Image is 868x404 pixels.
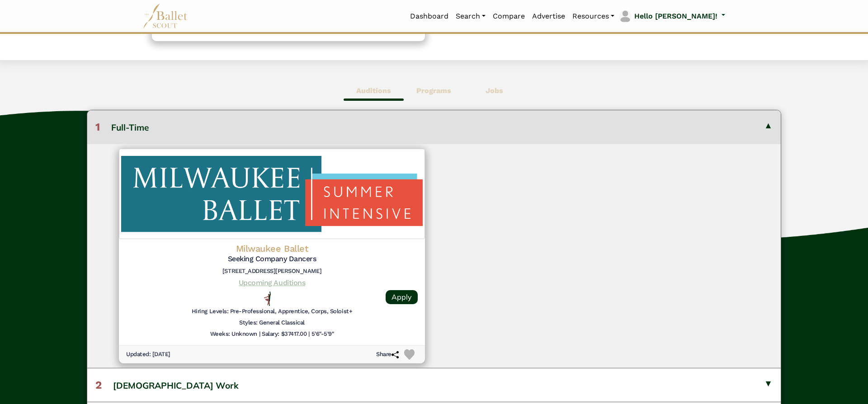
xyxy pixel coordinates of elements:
[619,10,632,23] img: profile picture
[634,10,717,22] p: Hello [PERSON_NAME]!
[308,330,310,338] h6: |
[528,7,569,26] a: Advertise
[386,290,418,304] a: Apply
[356,86,391,95] b: Auditions
[95,121,100,133] span: 1
[126,351,170,358] h6: Updated: [DATE]
[406,7,452,26] a: Dashboard
[119,149,425,239] img: Logo
[486,86,503,95] b: Jobs
[192,308,352,315] h6: Hiring Levels: Pre-Professional, Apprentice, Corps, Soloist+
[489,7,528,26] a: Compare
[95,379,102,391] span: 2
[416,86,451,95] b: Programs
[87,110,781,144] button: 1Full-Time
[311,330,334,338] h6: 5'6"-5'9"
[452,7,489,26] a: Search
[239,278,305,287] a: Upcoming Auditions
[264,291,271,306] img: All
[262,330,307,338] h6: Salary: $37417.00
[569,7,618,26] a: Resources
[126,243,418,254] h4: Milwaukee Ballet
[239,319,305,327] h6: Styles: General Classical
[259,330,260,338] h6: |
[126,254,418,264] h5: Seeking Company Dancers
[376,351,399,358] h6: Share
[87,368,781,402] button: 2[DEMOGRAPHIC_DATA] Work
[618,9,725,23] a: profile picture Hello [PERSON_NAME]!
[126,268,418,275] h6: [STREET_ADDRESS][PERSON_NAME]
[404,349,415,360] img: Heart
[210,330,257,338] h6: Weeks: Unknown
